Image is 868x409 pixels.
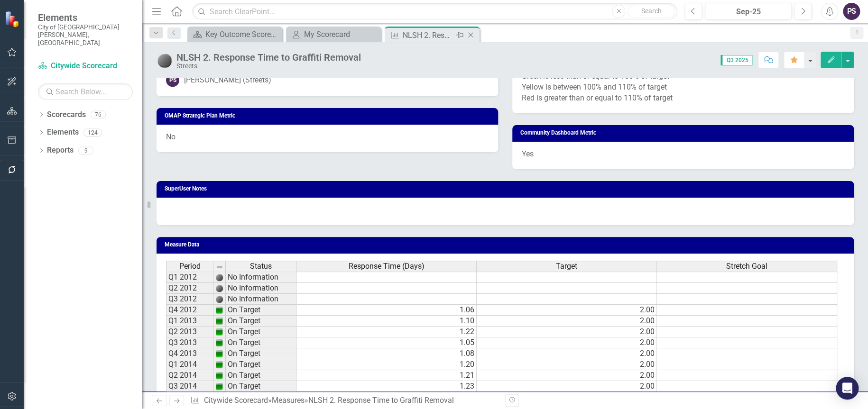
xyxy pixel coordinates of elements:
small: City of [GEOGRAPHIC_DATA][PERSON_NAME], [GEOGRAPHIC_DATA] [38,23,133,46]
td: Q1 2013 [166,316,213,327]
span: Q3 2025 [720,55,752,65]
td: On Target [226,305,296,316]
td: 1.23 [296,381,477,392]
img: APn+hR+MH4cqAAAAAElFTkSuQmCC [215,382,223,390]
div: 76 [91,110,106,118]
span: Status [250,262,272,271]
td: Q2 2013 [166,327,213,337]
td: 1.08 [296,348,477,359]
td: On Target [226,316,296,327]
div: NLSH 2. Response Time to Graffiti Removal [176,52,361,63]
td: 2.00 [477,359,657,370]
td: 2.00 [477,370,657,381]
img: APn+hR+MH4cqAAAAAElFTkSuQmCC [215,372,223,379]
h3: SuperUser Notes [165,186,849,192]
img: APn+hR+MH4cqAAAAAElFTkSuQmCC [215,317,223,325]
td: On Target [226,381,296,392]
span: Target [556,262,577,271]
img: APn+hR+MH4cqAAAAAElFTkSuQmCC [215,361,223,368]
a: Key Outcome Scorecard [190,28,280,40]
td: On Target [226,337,296,348]
td: Q1 2012 [166,272,213,283]
a: Reports [47,145,74,156]
button: Sep-25 [705,3,792,20]
img: TA+gAuZdIAAAAAElFTkSuQmCC [215,284,223,292]
td: 1.21 [296,370,477,381]
img: TA+gAuZdIAAAAAElFTkSuQmCC [215,273,223,281]
button: PS [843,3,860,20]
img: No Information [157,53,172,68]
td: Q1 2014 [166,359,213,370]
span: Period [179,262,201,271]
td: On Target [226,348,296,359]
td: 1.22 [296,327,477,337]
td: 1.20 [296,359,477,370]
span: No [166,132,175,141]
td: Q3 2014 [166,381,213,392]
img: TA+gAuZdIAAAAAElFTkSuQmCC [215,295,223,303]
input: Search ClearPoint... [192,3,677,20]
div: NLSH 2. Response Time to Graffiti Removal [308,396,454,405]
td: 2.00 [477,381,657,392]
td: 2.00 [477,327,657,337]
td: Q2 2014 [166,370,213,381]
span: Yes [522,149,534,158]
input: Search Below... [38,83,133,100]
img: APn+hR+MH4cqAAAAAElFTkSuQmCC [215,339,223,346]
div: NLSH 2. Response Time to Graffiti Removal [403,29,453,41]
td: 1.05 [296,337,477,348]
td: 2.00 [477,348,657,359]
td: Q4 2012 [166,305,213,316]
button: Search [628,5,675,18]
td: 1.06 [296,305,477,316]
a: Measures [272,396,305,405]
a: Elements [47,127,79,138]
div: Open Intercom Messenger [836,377,859,400]
div: 9 [78,146,93,155]
img: 8DAGhfEEPCf229AAAAAElFTkSuQmCC [216,263,223,271]
div: Key Outcome Scorecard [205,28,280,40]
div: » » [190,395,498,406]
img: APn+hR+MH4cqAAAAAElFTkSuQmCC [215,328,223,336]
td: No Information [226,272,296,283]
h3: Measure Data [165,242,849,248]
img: ClearPoint Strategy [5,11,21,27]
span: Response Time (Days) [349,262,425,271]
td: No Information [226,283,296,294]
a: Scorecards [47,109,86,120]
td: Q3 2012 [166,294,213,305]
td: Q2 2012 [166,283,213,294]
td: 1.10 [296,316,477,327]
td: On Target [226,370,296,381]
h3: Community Dashboard Metric [520,130,849,136]
td: On Target [226,327,296,337]
p: Green is less than or equal to 100% of target Yellow is between 100% and 110% of target Red is gr... [522,71,844,104]
td: Q3 2013 [166,337,213,348]
div: PS [166,73,179,87]
td: Q4 2013 [166,348,213,359]
div: 124 [83,128,102,136]
a: Citywide Scorecard [204,396,268,405]
td: 2.00 [477,316,657,327]
span: Search [641,7,662,15]
td: On Target [226,359,296,370]
a: My Scorecard [288,28,379,40]
td: 2.00 [477,337,657,348]
span: Stretch Goal [726,262,767,271]
img: APn+hR+MH4cqAAAAAElFTkSuQmCC [215,306,223,314]
span: Elements [38,12,133,23]
div: Streets [176,63,361,70]
td: 2.00 [477,305,657,316]
div: Sep-25 [708,6,788,18]
div: My Scorecard [304,28,379,40]
a: Citywide Scorecard [38,61,133,72]
h3: OMAP Strategic Plan Metric [165,113,493,119]
div: [PERSON_NAME] (Streets) [184,75,271,86]
td: No Information [226,294,296,305]
img: APn+hR+MH4cqAAAAAElFTkSuQmCC [215,350,223,357]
